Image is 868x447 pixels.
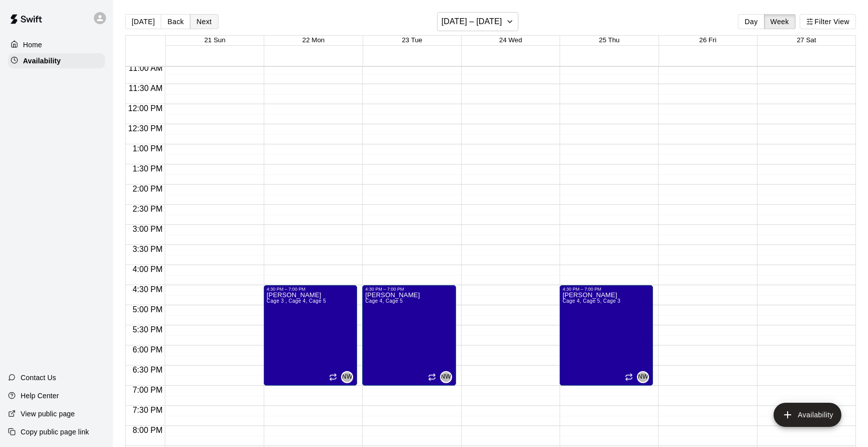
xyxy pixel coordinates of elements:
[130,144,165,153] span: 1:00 PM
[560,285,653,386] div: 4:30 PM – 7:00 PM: Available
[21,409,75,419] p: View public page
[8,53,105,68] a: Availability
[161,14,190,29] button: Back
[342,372,353,382] span: NW
[302,36,324,44] button: 22 Mon
[130,366,165,374] span: 6:30 PM
[341,371,353,383] div: Noah Winslow
[130,265,165,274] span: 4:00 PM
[699,36,716,44] button: 26 Fri
[130,164,165,173] span: 1:30 PM
[267,287,354,292] div: 4:30 PM – 7:00 PM
[441,372,451,382] span: NW
[563,298,620,304] span: Cage 4, Cage 5, Cage 3
[442,15,502,29] h6: [DATE] – [DATE]
[190,14,218,29] button: Next
[130,225,165,233] span: 3:00 PM
[264,285,357,386] div: 4:30 PM – 7:00 PM: Available
[130,386,165,394] span: 7:00 PM
[637,371,649,383] div: Noah Winslow
[329,373,337,381] span: Recurring availability
[362,285,456,386] div: 4:30 PM – 7:00 PM: Available
[204,36,226,44] button: 21 Sun
[130,305,165,314] span: 5:00 PM
[797,36,816,44] button: 27 Sat
[126,104,165,113] span: 12:00 PM
[21,373,56,383] p: Contact Us
[23,40,42,50] p: Home
[440,371,452,383] div: Noah Winslow
[130,406,165,414] span: 7:30 PM
[599,36,619,44] button: 25 Thu
[8,37,105,52] a: Home
[437,12,519,31] button: [DATE] – [DATE]
[130,245,165,253] span: 3:30 PM
[21,391,59,401] p: Help Center
[365,287,453,292] div: 4:30 PM – 7:00 PM
[130,185,165,193] span: 2:00 PM
[130,285,165,294] span: 4:30 PM
[738,14,764,29] button: Day
[23,56,61,66] p: Availability
[130,426,165,434] span: 8:00 PM
[126,84,165,93] span: 11:30 AM
[365,298,403,304] span: Cage 4, Cage 5
[21,427,89,437] p: Copy public page link
[267,298,326,304] span: Cage 3 , Cage 4, Cage 5
[774,403,841,427] button: add
[130,205,165,213] span: 2:30 PM
[764,14,796,29] button: Week
[130,345,165,354] span: 6:00 PM
[499,36,522,44] button: 24 Wed
[563,287,650,292] div: 4:30 PM – 7:00 PM
[126,64,165,72] span: 11:00 AM
[638,372,648,382] span: NW
[402,36,422,44] button: 23 Tue
[125,14,161,29] button: [DATE]
[800,14,856,29] button: Filter View
[428,373,436,381] span: Recurring availability
[126,124,165,133] span: 12:30 PM
[130,325,165,334] span: 5:30 PM
[625,373,633,381] span: Recurring availability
